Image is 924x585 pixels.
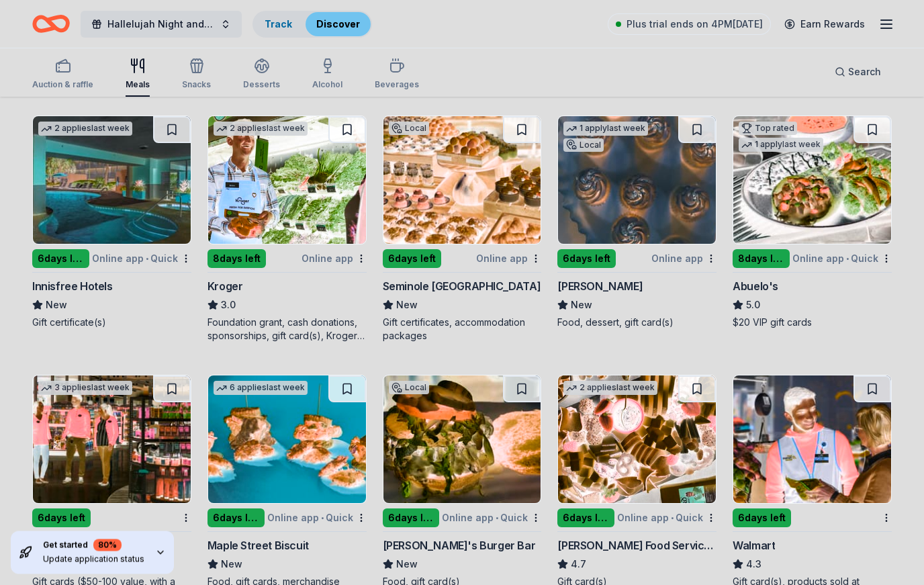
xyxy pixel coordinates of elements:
a: Earn Rewards [776,12,873,36]
div: Update application status [43,554,144,565]
button: Alcohol [312,52,342,97]
div: Online app Quick [442,510,541,527]
div: 6 days left [207,509,265,528]
button: Beverages [375,52,419,97]
div: 3 applies last week [38,381,132,396]
a: Discover [316,18,360,30]
div: 6 days left [32,509,91,528]
div: 6 days left [557,509,614,528]
img: Image for Gordon Food Service Store [558,376,716,504]
div: 8 days left [733,250,790,269]
span: Hallelujah Night and Hugs for Hot dogs [107,16,215,32]
span: New [396,298,418,314]
span: 4.7 [571,557,586,573]
img: Image for Innisfree Hotels [33,117,191,244]
div: Food, dessert, gift card(s) [557,316,717,330]
div: Gift certificate(s) [32,316,191,330]
a: Image for Alessi Bakery1 applylast weekLocal6days leftOnline app[PERSON_NAME]NewFood, dessert, gi... [557,116,717,330]
img: Image for Abuelo's [733,117,891,244]
div: Beverages [375,79,419,90]
div: Online app Quick [617,510,717,527]
span: New [46,298,67,314]
button: Meals [126,52,150,97]
div: Online app [302,251,367,267]
div: Alcohol [312,79,342,90]
a: Image for Seminole Hard Rock Hotel & Casino HollywoodLocal6days leftOnline appSeminole [GEOGRAPHI... [383,116,542,343]
span: 5.0 [746,298,760,314]
button: Desserts [243,52,280,97]
div: 2 applies last week [38,122,132,136]
div: 6 applies last week [214,381,308,396]
div: 1 apply last week [739,138,823,152]
span: 4.3 [746,557,761,573]
div: Meals [126,79,150,90]
button: Hallelujah Night and Hugs for Hot dogs [81,11,242,38]
span: • [146,254,148,265]
div: Desserts [243,79,280,90]
div: [PERSON_NAME]'s Burger Bar [383,538,536,554]
div: Online app [651,251,717,267]
div: 6 days left [383,250,441,269]
div: Seminole [GEOGRAPHIC_DATA] [383,279,541,295]
div: 80 % [93,539,122,551]
a: Plus trial ends on 4PM[DATE] [608,13,771,35]
div: Online app Quick [267,510,367,527]
div: Kroger [207,279,243,295]
div: 2 applies last week [563,381,657,396]
a: Image for Abuelo's Top rated1 applylast week8days leftOnline app•QuickAbuelo's5.0$20 VIP gift cards [733,116,892,330]
img: Image for Target [33,376,191,504]
img: Image for Walmart [733,376,891,504]
div: 6 days left [557,250,616,269]
div: 6 days left [32,250,89,269]
span: New [221,557,242,573]
div: Foundation grant, cash donations, sponsorships, gift card(s), Kroger products [207,316,367,343]
div: Auction & raffle [32,79,93,90]
div: Snacks [182,79,211,90]
div: 8 days left [207,250,266,269]
div: 6 days left [383,509,440,528]
div: Online app Quick [92,251,191,267]
div: 2 applies last week [214,122,308,136]
div: 6 days left [733,509,791,528]
span: • [671,513,674,524]
img: Image for Seminole Hard Rock Hotel & Casino Hollywood [383,117,541,244]
span: 3.0 [221,298,236,314]
span: Search [848,64,881,80]
div: $20 VIP gift cards [733,316,892,330]
div: Abuelo's [733,279,778,295]
div: Walmart [733,538,775,554]
div: Gift certificates, accommodation packages [383,316,542,343]
img: Image for Beth's Burger Bar [383,376,541,504]
div: Online app [476,251,541,267]
span: • [496,513,498,524]
button: Snacks [182,52,211,97]
a: Track [265,18,292,30]
div: Local [389,381,429,395]
span: New [396,557,418,573]
span: Plus trial ends on 4PM[DATE] [627,16,763,32]
button: TrackDiscover [252,11,372,38]
div: Local [389,122,429,136]
img: Image for Kroger [208,117,366,244]
div: [PERSON_NAME] Food Service Store [557,538,717,554]
div: Get started [43,539,144,551]
a: Image for Kroger2 applieslast week8days leftOnline appKroger3.0Foundation grant, cash donations, ... [207,116,367,343]
div: 1 apply last week [563,122,648,136]
a: Image for Innisfree Hotels2 applieslast week6days leftOnline app•QuickInnisfree HotelsNewGift cer... [32,116,191,330]
button: Auction & raffle [32,52,93,97]
span: New [571,298,592,314]
a: Home [32,8,70,40]
div: Top rated [739,122,797,136]
div: Innisfree Hotels [32,279,113,295]
div: Maple Street Biscuit [207,538,309,554]
button: Search [824,58,892,85]
span: • [321,513,324,524]
div: [PERSON_NAME] [557,279,643,295]
img: Image for Alessi Bakery [558,117,716,244]
img: Image for Maple Street Biscuit [208,376,366,504]
div: Local [563,139,604,152]
div: Online app Quick [792,251,892,267]
span: • [846,254,849,265]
